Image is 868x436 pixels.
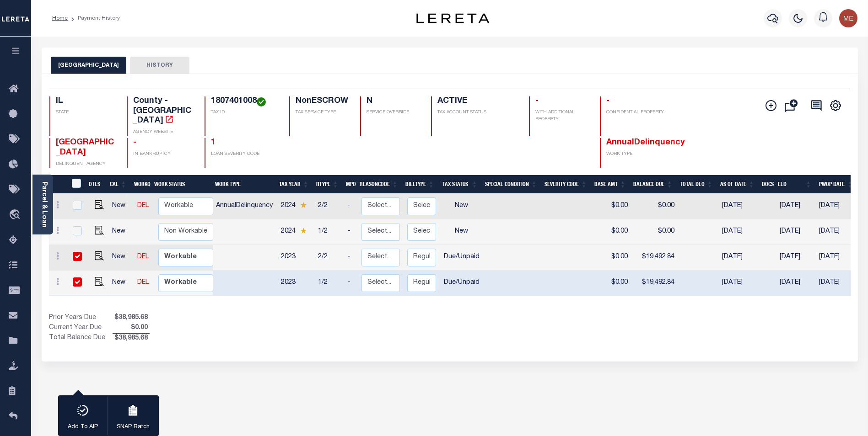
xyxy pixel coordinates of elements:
[606,138,685,147] span: AnnualDelinquency
[676,175,717,194] th: Total DLQ: activate to sort column ascending
[440,271,483,296] td: Due/Unpaid
[133,129,194,136] p: AGENCY WEBSITE
[758,175,774,194] th: Docs
[133,138,136,147] span: -
[85,175,106,194] th: DTLS
[56,138,114,157] span: [GEOGRAPHIC_DATA]
[438,175,481,194] th: Tax Status: activate to sort column ascending
[133,151,194,158] p: IN BANKRUPTCY
[344,271,358,296] td: -
[776,245,815,271] td: [DATE]
[776,271,815,296] td: [DATE]
[56,109,116,116] p: STATE
[606,151,667,158] p: WORK TYPE
[314,245,344,271] td: 2/2
[631,219,678,245] td: $0.00
[541,175,591,194] th: Severity Code: activate to sort column ascending
[66,175,85,194] th: &nbsp;
[211,109,278,116] p: TAX ID
[211,151,278,158] p: LOAN SEVERITY CODE
[630,175,676,194] th: Balance Due: activate to sort column ascending
[51,57,126,74] button: [GEOGRAPHIC_DATA]
[815,271,857,296] td: [DATE]
[606,109,667,116] p: CONFIDENTIAL PROPERTY
[344,194,358,219] td: -
[56,96,116,106] h4: IL
[49,323,113,333] td: Current Year Due
[113,334,150,344] span: $38,985.68
[296,109,349,116] p: TAX SERVICE TYPE
[95,226,104,235] img: view%20details.png
[108,194,134,219] td: New
[117,423,150,432] p: SNAP Batch
[591,175,630,194] th: Base Amt: activate to sort column ascending
[95,251,104,261] img: view%20details.png
[593,219,631,245] td: $0.00
[275,175,313,194] th: Tax Year: activate to sort column ascending
[367,96,420,106] h4: N
[839,9,857,27] img: svg+xml;base64,PHN2ZyB4bWxucz0iaHR0cDovL3d3dy53My5vcmcvMjAwMC9zdmciIHBvaW50ZXItZXZlbnRzPSJub25lIi...
[356,175,402,194] th: ReasonCode: activate to sort column ascending
[606,97,609,105] span: -
[41,181,47,228] a: Parcel & Loan
[211,96,278,106] h4: 1807401008
[314,194,344,219] td: 2/2
[481,175,541,194] th: Special Condition: activate to sort column ascending
[212,194,277,219] td: AnnualDelinquency
[137,202,149,209] a: DEL
[211,175,275,194] th: Work Type
[535,109,589,123] p: WITH ADDITIONAL PROPERTY
[593,245,631,271] td: $0.00
[49,333,113,343] td: Total Balance Due
[342,175,356,194] th: MPO
[68,14,120,22] li: Payment History
[440,219,483,245] td: New
[49,313,113,323] td: Prior Years Due
[296,96,349,106] h4: NonESCROW
[137,279,149,286] a: DEL
[631,245,678,271] td: $19,492.84
[815,219,857,245] td: [DATE]
[718,194,760,219] td: [DATE]
[631,271,678,296] td: $19,492.84
[774,175,815,194] th: ELD: activate to sort column ascending
[593,194,631,219] td: $0.00
[776,219,815,245] td: [DATE]
[344,245,358,271] td: -
[277,271,314,296] td: 2023
[717,175,758,194] th: As of Date: activate to sort column ascending
[108,271,134,296] td: New
[137,254,149,260] a: DEL
[133,96,194,126] h4: County - [GEOGRAPHIC_DATA]
[718,271,760,296] td: [DATE]
[9,209,23,221] i: travel_explore
[593,271,631,296] td: $0.00
[108,219,134,245] td: New
[314,271,344,296] td: 1/2
[130,57,189,74] button: HISTORY
[776,194,815,219] td: [DATE]
[300,202,307,208] img: Star.svg
[95,277,104,286] img: view%20details.png
[437,96,518,106] h4: ACTIVE
[130,175,151,194] th: WorkQ
[113,323,150,333] span: $0.00
[367,109,420,116] p: SERVICE OVERRIDE
[631,194,678,219] td: $0.00
[535,97,539,105] span: -
[344,219,358,245] td: -
[49,175,66,194] th: &nbsp;&nbsp;&nbsp;&nbsp;&nbsp;&nbsp;&nbsp;&nbsp;&nbsp;&nbsp;
[277,245,314,271] td: 2023
[815,175,857,194] th: PWOP Date: activate to sort column ascending
[440,194,483,219] td: New
[95,200,104,209] img: view%20details.png
[300,228,307,234] img: Star.svg
[437,109,518,116] p: TAX ACCOUNT STATUS
[815,245,857,271] td: [DATE]
[68,423,98,432] p: Add To AIP
[402,175,438,194] th: BillType: activate to sort column ascending
[52,16,68,21] a: Home
[113,313,150,323] span: $38,985.68
[314,219,344,245] td: 1/2
[108,245,134,271] td: New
